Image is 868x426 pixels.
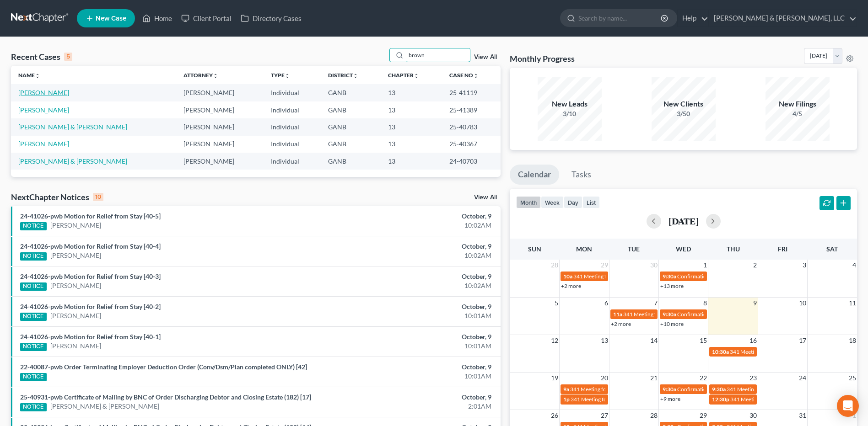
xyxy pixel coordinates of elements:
div: Recent Cases [11,51,72,62]
span: 3 [802,260,807,271]
td: [PERSON_NAME] [176,118,264,135]
span: 17 [798,335,807,346]
a: +10 more [660,320,684,327]
span: 9:30a [663,311,676,318]
a: +13 more [660,282,684,289]
span: 341 Meeting for [PERSON_NAME] [730,396,813,403]
span: Tue [628,245,640,253]
a: 24-41026-pwb Motion for Relief from Stay [40-2] [20,303,161,310]
div: October, 9 [340,212,491,221]
span: 22 [699,373,708,383]
button: day [564,196,582,208]
span: Wed [676,245,691,253]
span: 29 [699,410,708,421]
a: Attorneyunfold_more [183,72,218,79]
a: Directory Cases [236,10,306,27]
a: Nameunfold_more [18,72,40,79]
a: Chapterunfold_more [388,72,419,79]
span: 29 [600,260,609,271]
button: month [516,196,541,208]
span: 6 [604,298,609,309]
td: GANB [321,118,381,135]
span: 341 Meeting for [PERSON_NAME] [727,386,809,393]
a: 22-40087-pwb Order Terminating Employer Deduction Order (Conv/Dsm/Plan completed ONLY) [42] [20,363,307,371]
td: Individual [264,84,321,101]
td: GANB [321,153,381,170]
a: Client Portal [177,10,236,27]
span: 28 [550,260,559,271]
span: 1p [563,396,570,403]
span: 341 Meeting for [PERSON_NAME] [570,386,652,393]
td: Individual [264,118,321,135]
i: unfold_more [285,73,290,79]
div: October, 9 [340,242,491,251]
span: 15 [699,335,708,346]
div: 10:02AM [340,251,491,260]
div: New Clients [652,99,716,109]
div: 10:02AM [340,281,491,290]
div: October, 9 [340,272,491,281]
span: Mon [576,245,592,253]
span: 27 [600,410,609,421]
td: Individual [264,136,321,153]
a: Home [138,10,177,27]
div: NOTICE [20,313,47,321]
span: 341 Meeting for [PERSON_NAME] [573,273,656,280]
span: 9:30a [663,273,676,280]
a: 24-41026-pwb Motion for Relief from Stay [40-4] [20,242,161,250]
a: Districtunfold_more [328,72,358,79]
div: New Filings [766,99,830,109]
span: 13 [600,335,609,346]
a: 24-41026-pwb Motion for Relief from Stay [40-5] [20,212,161,220]
span: 9:30a [712,386,726,393]
td: [PERSON_NAME] [176,153,264,170]
i: unfold_more [353,73,358,79]
a: [PERSON_NAME] [50,281,101,290]
span: 23 [749,373,758,383]
a: Calendar [510,165,559,185]
div: NOTICE [20,343,47,351]
div: 5 [64,53,72,61]
div: 2:01AM [340,402,491,411]
a: [PERSON_NAME] [50,251,101,260]
span: 24 [798,373,807,383]
td: 24-40703 [442,153,501,170]
td: GANB [321,101,381,118]
div: 10:02AM [340,221,491,230]
td: [PERSON_NAME] [176,101,264,118]
span: 341 Meeting for [PERSON_NAME] [730,348,812,355]
td: 13 [381,136,442,153]
span: Sun [528,245,541,253]
i: unfold_more [213,73,218,79]
div: New Leads [538,99,602,109]
span: 9 [752,298,758,309]
span: 11a [613,311,622,318]
a: View All [474,54,497,60]
div: Open Intercom Messenger [837,395,859,417]
td: 25-41119 [442,84,501,101]
span: 7 [653,298,658,309]
span: 10a [563,273,572,280]
td: [PERSON_NAME] [176,136,264,153]
td: 25-40367 [442,136,501,153]
span: 20 [600,373,609,383]
span: Confirmation Hearing for [PERSON_NAME] [677,273,782,280]
div: October, 9 [340,393,491,402]
div: NOTICE [20,282,47,291]
span: Confirmation Hearing for [PERSON_NAME][DATE] [677,386,799,393]
div: October, 9 [340,332,491,341]
div: 3/10 [538,109,602,118]
a: +9 more [660,395,680,402]
span: 8 [702,298,708,309]
button: week [541,196,564,208]
a: +2 more [561,282,581,289]
span: 12:30p [712,396,729,403]
span: Thu [727,245,740,253]
span: New Case [96,15,126,22]
input: Search by name... [578,10,662,27]
i: unfold_more [473,73,479,79]
div: October, 9 [340,302,491,311]
a: [PERSON_NAME] & [PERSON_NAME], LLC [709,10,857,27]
div: NOTICE [20,373,47,381]
span: 341 Meeting for [PERSON_NAME] [623,311,706,318]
